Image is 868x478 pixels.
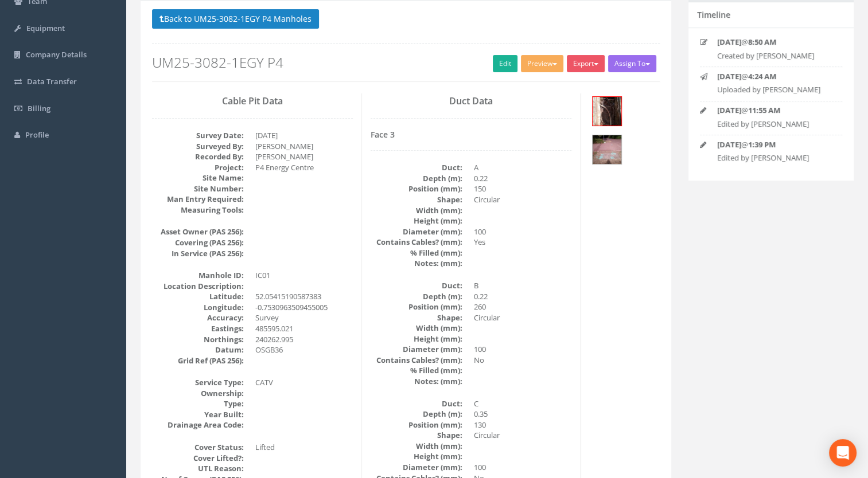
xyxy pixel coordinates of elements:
[255,442,353,453] dd: Lifted
[371,291,462,302] dt: Depth (m):
[255,151,353,162] dd: [PERSON_NAME]
[255,141,353,152] dd: [PERSON_NAME]
[152,302,244,313] dt: Longitude:
[829,439,857,467] div: Open Intercom Messenger
[474,237,571,248] dd: Yes
[717,139,833,150] p: @
[152,463,244,474] dt: UTL Reason:
[474,183,571,194] dd: 150
[371,301,462,312] dt: Position (mm):
[371,183,462,194] dt: Position (mm):
[567,55,605,72] button: Export
[152,398,244,409] dt: Type:
[717,139,741,150] strong: [DATE]
[593,97,621,126] img: 2a06f848-7180-2241-d026-5faf0b73bc73_afbfcb50-cc39-71e8-be88-2fc168bb3b97_thumb.jpg
[371,280,462,291] dt: Duct:
[697,10,730,19] h5: Timeline
[371,430,462,441] dt: Shape:
[748,139,776,150] strong: 1:39 PM
[474,280,571,291] dd: B
[152,270,244,281] dt: Manhole ID:
[152,151,244,162] dt: Recorded By:
[255,377,353,388] dd: CATV
[255,344,353,355] dd: OSGB36
[493,55,517,72] a: Edit
[608,55,656,72] button: Assign To
[152,442,244,453] dt: Cover Status:
[717,37,833,48] p: @
[152,55,660,70] h2: UM25-3082-1EGY P4
[26,49,87,60] span: Company Details
[152,130,244,141] dt: Survey Date:
[371,205,462,216] dt: Width (mm):
[152,141,244,152] dt: Surveyed By:
[717,105,741,115] strong: [DATE]
[474,312,571,323] dd: Circular
[371,344,462,355] dt: Diameter (mm):
[371,194,462,205] dt: Shape:
[255,291,353,302] dd: 52.05415190587383
[152,323,244,334] dt: Eastings:
[255,270,353,281] dd: IC01
[371,216,462,226] dt: Height (mm):
[371,376,462,387] dt: Notes: (mm):
[474,409,571,420] dd: 0.35
[371,258,462,269] dt: Notes: (mm):
[474,173,571,184] dd: 0.22
[748,105,780,115] strong: 11:55 AM
[474,398,571,409] dd: C
[371,420,462,430] dt: Position (mm):
[474,355,571,366] dd: No
[152,248,244,259] dt: In Service (PAS 256):
[474,420,571,430] dd: 130
[717,152,833,163] p: Edited by [PERSON_NAME]
[152,183,244,194] dt: Site Number:
[255,302,353,313] dd: -0.7530963509455005
[152,344,244,355] dt: Datum:
[474,194,571,205] dd: Circular
[152,334,244,345] dt: Northings:
[152,226,244,237] dt: Asset Owner (PAS 256):
[371,323,462,334] dt: Width (mm):
[152,291,244,302] dt: Latitude:
[521,55,563,72] button: Preview
[371,462,462,473] dt: Diameter (mm):
[717,37,741,47] strong: [DATE]
[474,344,571,355] dd: 100
[152,388,244,399] dt: Ownership:
[152,173,244,183] dt: Site Name:
[717,71,833,82] p: @
[474,301,571,312] dd: 260
[25,130,49,140] span: Profile
[152,420,244,430] dt: Drainage Area Code:
[371,173,462,184] dt: Depth (m):
[717,71,741,81] strong: [DATE]
[255,334,353,345] dd: 240262.995
[152,377,244,388] dt: Service Type:
[152,409,244,420] dt: Year Built:
[28,103,50,113] span: Billing
[717,119,833,130] p: Edited by [PERSON_NAME]
[748,37,776,47] strong: 8:50 AM
[371,334,462,344] dt: Height (mm):
[717,84,833,95] p: Uploaded by [PERSON_NAME]
[26,23,65,33] span: Equipment
[371,96,571,107] h3: Duct Data
[255,323,353,334] dd: 485595.021
[152,9,319,29] button: Back to UM25-3082-1EGY P4 Manholes
[371,355,462,366] dt: Contains Cables? (mm):
[152,237,244,248] dt: Covering (PAS 256):
[593,135,621,164] img: 2a06f848-7180-2241-d026-5faf0b73bc73_7f8e3f60-06de-c57c-a5b7-31f40f50a2b5_thumb.jpg
[371,226,462,237] dt: Diameter (mm):
[152,281,244,292] dt: Location Description:
[474,226,571,237] dd: 100
[474,462,571,473] dd: 100
[371,312,462,323] dt: Shape:
[371,162,462,173] dt: Duct:
[748,71,776,81] strong: 4:24 AM
[474,291,571,302] dd: 0.22
[152,96,353,107] h3: Cable Pit Data
[27,76,77,87] span: Data Transfer
[371,237,462,248] dt: Contains Cables? (mm):
[152,194,244,205] dt: Man Entry Required:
